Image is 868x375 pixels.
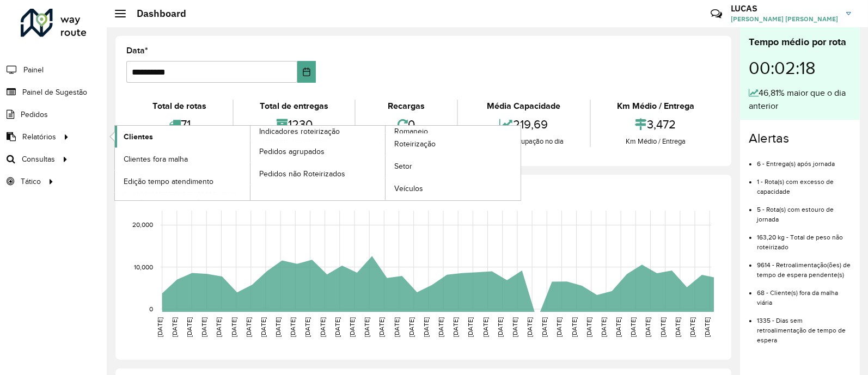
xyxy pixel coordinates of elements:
li: 1 - Rota(s) com excesso de capacidade [757,169,851,196]
div: Recargas [358,100,454,113]
h3: LUCAS [731,3,838,14]
text: [DATE] [304,317,311,337]
div: 0 [358,113,454,136]
div: Tempo médio por rota [749,35,851,50]
div: Km Médio / Entrega [594,100,718,113]
text: [DATE] [171,317,178,337]
text: [DATE] [497,317,504,337]
text: [DATE] [215,317,222,337]
span: Clientes [124,131,153,143]
a: Clientes [115,126,250,147]
a: Clientes fora malha [115,148,250,170]
div: 71 [129,113,230,136]
text: [DATE] [556,317,563,337]
button: Choose Date [297,61,316,83]
div: 3,472 [594,113,718,136]
li: 6 - Entrega(s) após jornada [757,151,851,169]
a: Roteirização [386,133,521,155]
span: Painel [23,64,44,76]
li: 9614 - Retroalimentação(ões) de tempo de espera pendente(s) [757,252,851,280]
a: Romaneio [250,126,521,200]
text: [DATE] [645,317,652,337]
span: Setor [394,161,412,172]
text: [DATE] [482,317,489,337]
text: [DATE] [629,317,637,337]
text: [DATE] [526,317,533,337]
div: Km Médio / Entrega [594,136,718,147]
span: Pedidos não Roteirizados [259,168,345,180]
div: 46,81% maior que o dia anterior [749,87,851,113]
div: 00:02:18 [749,50,851,87]
text: [DATE] [571,317,578,337]
text: [DATE] [186,317,193,337]
text: [DATE] [615,317,622,337]
text: [DATE] [230,317,237,337]
text: [DATE] [452,317,459,337]
text: [DATE] [289,317,296,337]
text: [DATE] [260,317,267,337]
span: Pedidos agrupados [259,146,325,157]
li: 68 - Cliente(s) fora da malha viária [757,280,851,308]
span: Veículos [394,183,423,194]
div: 1230 [236,113,352,136]
span: Edição tempo atendimento [124,176,213,187]
text: 0 [149,305,153,312]
span: Roteirização [394,138,436,150]
h2: Dashboard [126,8,186,20]
h4: Alertas [749,131,851,146]
a: Indicadores roteirização [115,126,386,200]
span: Painel de Sugestão [22,87,87,98]
text: [DATE] [600,317,607,337]
span: Indicadores roteirização [259,126,340,137]
span: Tático [21,176,41,187]
span: Romaneio [394,126,428,137]
a: Pedidos agrupados [250,140,386,162]
span: Consultas [22,153,55,165]
text: [DATE] [156,317,163,337]
li: 163,20 kg - Total de peso não roteirizado [757,224,851,252]
a: Setor [386,156,521,177]
span: Clientes fora malha [124,153,188,165]
span: [PERSON_NAME] [PERSON_NAME] [731,14,838,24]
li: 5 - Rota(s) com estouro de jornada [757,196,851,224]
text: [DATE] [349,317,356,337]
a: Veículos [386,178,521,200]
text: [DATE] [245,317,252,337]
text: [DATE] [541,317,548,337]
text: [DATE] [704,317,711,337]
text: [DATE] [437,317,444,337]
text: [DATE] [423,317,430,337]
text: [DATE] [200,317,207,337]
li: 1335 - Dias sem retroalimentação de tempo de espera [757,308,851,345]
text: [DATE] [378,317,385,337]
div: Total de rotas [129,100,230,113]
text: [DATE] [319,317,326,337]
div: 219,69 [461,113,587,136]
a: Pedidos não Roteirizados [250,163,386,185]
text: [DATE] [674,317,681,337]
div: Total de entregas [236,100,352,113]
text: [DATE] [363,317,370,337]
text: 20,000 [132,222,153,229]
span: Pedidos [21,109,48,120]
text: [DATE] [467,317,474,337]
span: Relatórios [22,131,56,143]
a: Edição tempo atendimento [115,170,250,192]
text: [DATE] [393,317,400,337]
div: Média Capacidade [461,100,587,113]
text: [DATE] [334,317,341,337]
a: Contato Rápido [705,2,728,26]
text: [DATE] [689,317,696,337]
text: [DATE] [274,317,282,337]
div: Média de ocupação no dia [461,136,587,147]
text: 10,000 [134,263,153,271]
text: [DATE] [408,317,415,337]
text: [DATE] [659,317,667,337]
text: [DATE] [585,317,592,337]
text: [DATE] [511,317,518,337]
label: Data [126,44,148,57]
